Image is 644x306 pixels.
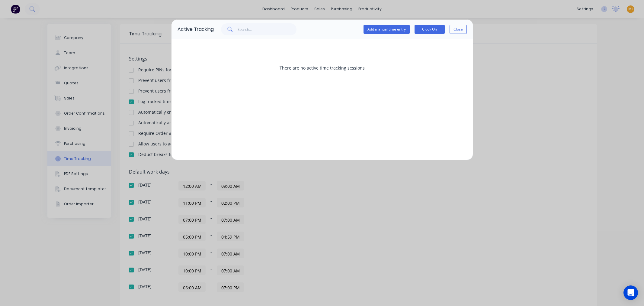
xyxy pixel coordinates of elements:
button: Clock On [415,25,445,34]
button: Close [450,25,467,34]
div: There are no active time tracking sessions [178,45,467,90]
button: Add manual time entry [364,25,410,34]
input: Search... [238,23,296,35]
div: Open Intercom Messenger [623,285,638,300]
div: Active Tracking [178,26,214,33]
